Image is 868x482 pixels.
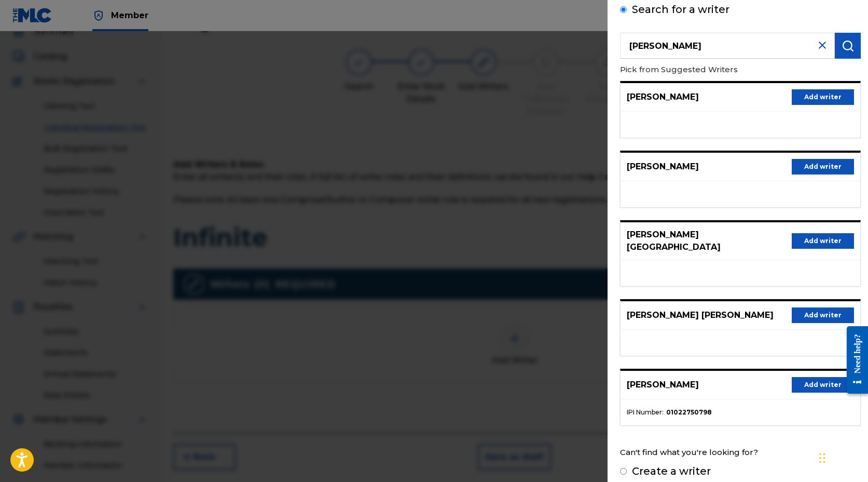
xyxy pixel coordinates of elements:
[816,432,868,482] iframe: Chat Widget
[792,377,854,393] button: Add writer
[666,408,712,417] strong: 01022750798
[627,160,699,173] p: [PERSON_NAME]
[816,39,829,51] img: close
[12,8,52,23] img: MLC Logo
[792,159,854,175] button: Add writer
[111,9,148,21] span: Member
[620,441,861,464] div: Can't find what you're looking for?
[632,465,711,477] label: Create a writer
[620,33,835,59] input: Search writer's name or IPI Number
[792,307,854,323] button: Add writer
[792,89,854,105] button: Add writer
[627,379,699,391] p: [PERSON_NAME]
[627,229,792,253] p: [PERSON_NAME] [GEOGRAPHIC_DATA]
[627,91,699,103] p: [PERSON_NAME]
[839,318,868,402] iframe: Resource Center
[627,309,774,322] p: [PERSON_NAME] [PERSON_NAME]
[627,408,664,417] span: IPI Number :
[842,39,854,52] img: Search Works
[792,233,854,249] button: Add writer
[620,59,802,81] p: Pick from Suggested Writers
[92,9,105,22] img: Top Rightsholder
[819,443,825,474] div: Drag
